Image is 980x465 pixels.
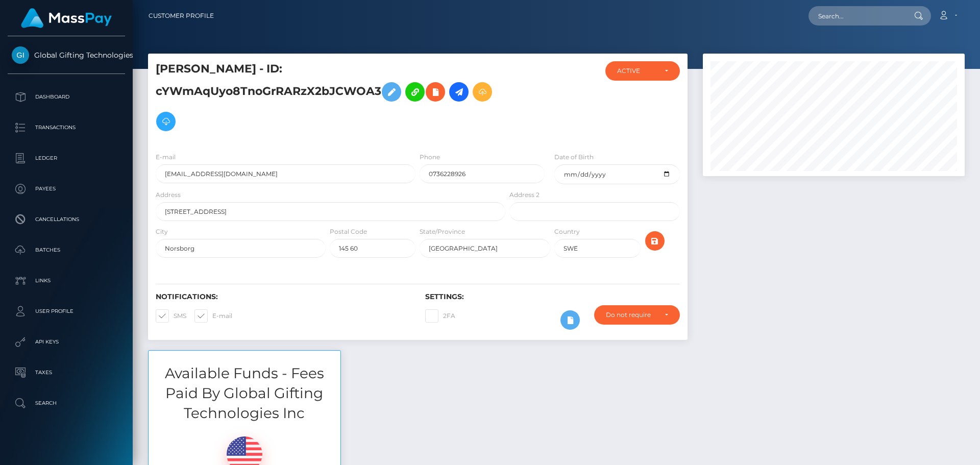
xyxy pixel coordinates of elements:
p: Cancellations [12,212,121,227]
label: Address 2 [509,190,540,200]
h5: [PERSON_NAME] - ID: cYWmAqUyo8TnoGrRARzX2bJCWOA3 [156,61,500,136]
img: Global Gifting Technologies Inc [12,46,29,64]
a: User Profile [8,299,125,324]
label: 2FA [425,309,455,323]
a: Dashboard [8,84,125,110]
p: Ledger [12,151,121,166]
a: Search [8,390,125,416]
p: API Keys [12,334,121,350]
a: Initiate Payout [449,82,469,102]
p: Transactions [12,120,121,135]
label: Postal Code [330,227,367,236]
a: Links [8,268,125,293]
a: Cancellations [8,207,125,232]
label: Phone [420,153,440,162]
h6: Settings: [425,292,679,301]
a: Transactions [8,115,125,140]
h6: Notifications: [156,292,410,301]
button: ACTIVE [605,61,680,81]
p: Dashboard [12,89,121,105]
a: Taxes [8,360,125,385]
label: City [156,227,168,236]
label: Date of Birth [554,153,594,162]
div: Do not require [606,311,656,319]
a: Ledger [8,145,125,171]
label: E-mail [156,153,176,162]
a: Payees [8,176,125,202]
span: Global Gifting Technologies Inc [8,51,125,60]
label: E-mail [194,309,232,323]
p: User Profile [12,304,121,319]
button: Do not require [594,305,680,325]
p: Batches [12,242,121,258]
div: ACTIVE [617,67,656,75]
p: Links [12,273,121,288]
h3: Available Funds - Fees Paid By Global Gifting Technologies Inc [149,363,340,424]
input: Search... [808,6,904,26]
label: State/Province [420,227,465,236]
img: MassPay Logo [21,8,112,28]
label: Country [554,227,580,236]
a: Customer Profile [149,5,214,27]
a: Batches [8,237,125,263]
p: Search [12,396,121,411]
label: SMS [156,309,186,323]
p: Payees [12,181,121,197]
p: Taxes [12,365,121,380]
a: API Keys [8,329,125,355]
label: Address [156,190,181,200]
